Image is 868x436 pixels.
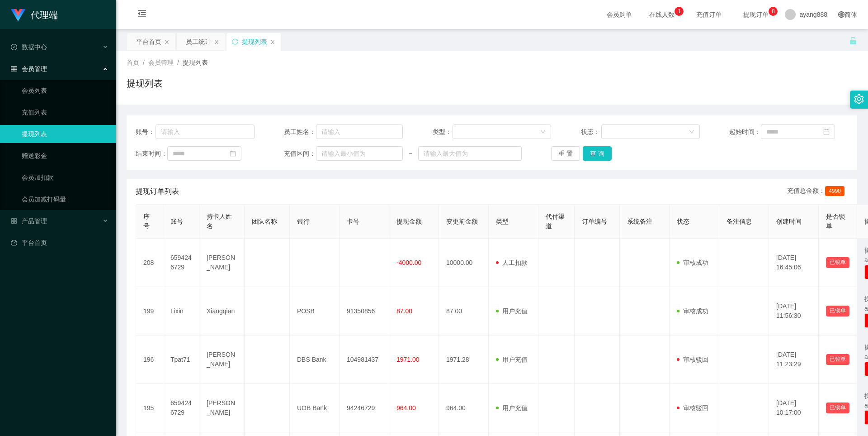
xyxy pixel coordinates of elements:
span: 87.00 [396,307,412,315]
span: 账号： [136,127,156,137]
i: 图标: menu-fold [127,0,157,29]
span: 充值区间： [284,149,316,158]
td: [DATE] 11:23:29 [769,335,819,384]
h1: 提现列表 [127,77,163,90]
td: 196 [136,335,163,384]
span: 卡号 [347,218,359,225]
span: 银行 [297,218,310,225]
span: 起始时间： [729,127,761,137]
a: 会员加扣款 [22,168,108,187]
button: 已锁单 [826,306,849,316]
td: POSB [290,287,340,335]
button: 已锁单 [826,257,849,268]
span: 在线人数 [645,11,679,18]
span: 会员管理 [148,59,174,66]
i: 图标: check-circle-o [11,44,17,50]
td: 104981437 [340,335,389,384]
div: 提现列表 [242,33,267,50]
td: 87.00 [439,287,489,335]
span: 首页 [127,59,139,66]
td: [PERSON_NAME] [199,239,245,287]
span: 是否锁单 [826,213,845,230]
span: 提现金额 [396,218,422,225]
span: / [177,59,179,66]
span: 持卡人姓名 [207,213,232,230]
td: UOB Bank [290,384,340,432]
td: [DATE] 16:45:06 [769,239,819,287]
span: 会员管理 [11,65,47,72]
i: 图标: calendar [230,150,236,157]
button: 查 询 [583,146,612,161]
i: 图标: global [838,11,844,18]
td: [PERSON_NAME] [199,335,245,384]
td: 10000.00 [439,239,489,287]
i: 图标: calendar [823,129,830,135]
span: 变更前金额 [446,218,478,225]
td: 91350856 [340,287,389,335]
i: 图标: close [270,39,275,45]
span: 账号 [170,218,183,225]
a: 会员加减打码量 [22,190,108,208]
i: 图标: down [689,129,694,135]
a: 提现列表 [22,125,108,143]
div: 平台首页 [136,33,161,50]
span: 964.00 [396,404,416,412]
a: 会员列表 [22,81,108,100]
span: -4000.00 [396,259,421,266]
td: 1971.28 [439,335,489,384]
i: 图标: down [540,129,546,135]
td: DBS Bank [290,335,340,384]
span: 系统备注 [627,218,652,225]
span: 创建时间 [776,218,802,225]
h1: 代理端 [31,0,58,29]
i: 图标: unlock [849,37,857,45]
span: 备注信息 [726,218,752,225]
span: 4990 [825,186,844,196]
span: 类型： [433,127,453,137]
td: 94246729 [340,384,389,432]
span: 用户充值 [496,356,528,363]
button: 重 置 [551,146,580,161]
span: 数据中心 [11,43,47,51]
i: 图标: setting [854,94,864,104]
span: 状态： [581,127,601,137]
span: 订单编号 [582,218,607,225]
a: 代理端 [11,11,58,18]
td: [DATE] 10:17:00 [769,384,819,432]
span: 用户充值 [496,307,528,315]
div: 员工统计 [186,33,211,50]
span: 类型 [496,218,509,225]
p: 8 [772,7,775,16]
div: 充值总金额： [787,186,848,197]
span: 序号 [143,213,150,230]
span: 结束时间： [136,149,167,158]
td: [PERSON_NAME] [199,384,245,432]
span: 审核驳回 [677,356,708,363]
span: 审核成功 [677,307,708,315]
span: 产品管理 [11,217,47,225]
i: 图标: appstore-o [11,218,17,224]
p: 1 [678,7,681,16]
span: 提现订单 [739,11,773,18]
td: Tpat71 [163,335,199,384]
span: 审核成功 [677,259,708,266]
input: 请输入 [316,125,403,139]
a: 图标: dashboard平台首页 [11,234,108,252]
i: 图标: close [164,39,170,45]
span: 审核驳回 [677,404,708,412]
td: 195 [136,384,163,432]
td: 199 [136,287,163,335]
span: 提现订单列表 [136,186,179,197]
input: 请输入最小值为 [316,146,403,161]
span: 代付渠道 [546,213,565,230]
span: 提现列表 [183,59,208,66]
td: 6594246729 [163,384,199,432]
td: 964.00 [439,384,489,432]
td: [DATE] 11:56:30 [769,287,819,335]
i: 图标: close [214,39,219,45]
span: / [143,59,145,66]
span: 人工扣款 [496,259,528,266]
span: 状态 [677,218,689,225]
span: 1971.00 [396,356,420,363]
td: Xiangqian [199,287,245,335]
